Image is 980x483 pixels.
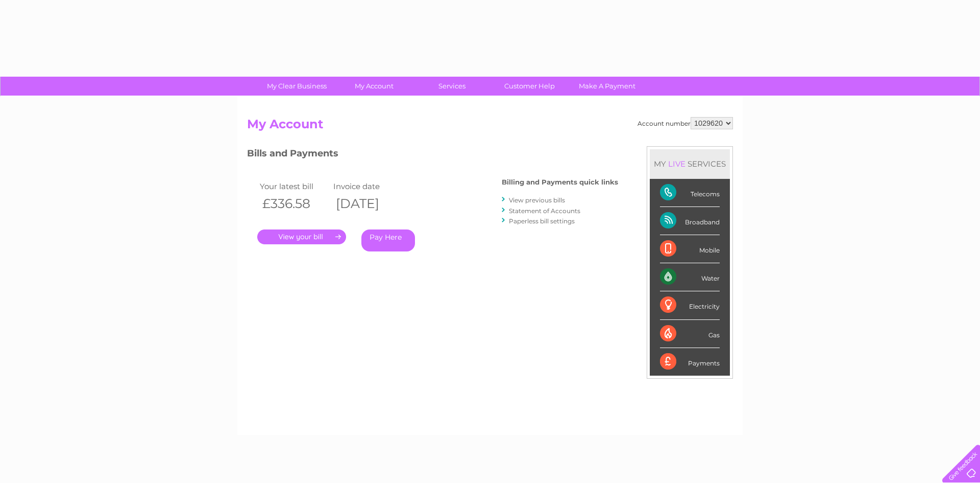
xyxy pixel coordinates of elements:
div: LIVE [666,159,688,169]
h4: Billing and Payments quick links [502,178,618,186]
div: Telecoms [660,179,720,207]
a: Services [410,77,494,96]
a: My Clear Business [255,77,339,96]
a: Statement of Accounts [509,207,580,215]
div: Electricity [660,291,720,319]
div: Account number [638,117,733,129]
a: Make A Payment [565,77,649,96]
div: MY SERVICES [650,149,730,178]
div: Payments [660,348,720,376]
th: [DATE] [331,193,404,214]
td: Your latest bill [257,179,331,193]
h2: My Account [247,117,733,136]
a: My Account [332,77,416,96]
a: View previous bills [509,196,565,204]
div: Broadband [660,207,720,235]
td: Invoice date [331,179,404,193]
a: Paperless bill settings [509,217,575,225]
th: £336.58 [257,193,331,214]
a: . [257,229,346,244]
a: Customer Help [487,77,572,96]
div: Mobile [660,235,720,263]
a: Pay Here [361,229,415,251]
div: Gas [660,320,720,348]
h3: Bills and Payments [247,146,618,164]
div: Water [660,263,720,291]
